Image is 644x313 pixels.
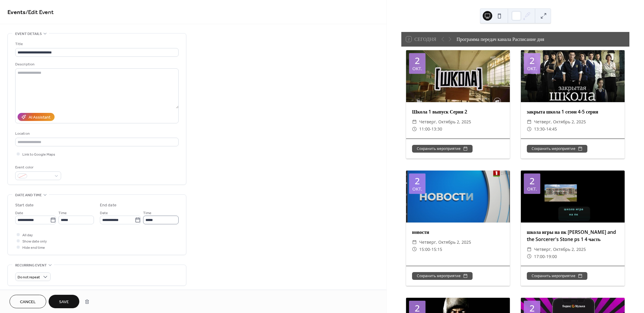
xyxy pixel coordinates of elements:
[49,295,79,308] button: Save
[22,151,55,158] span: Link to Google Maps
[415,56,420,65] div: 2
[521,228,625,243] div: школа игры на пк [PERSON_NAME] and the Sorcerer's Stone ps 1 4 часть
[530,177,535,185] div: 2
[456,36,544,43] div: Программа передач канала Расписание дня
[59,299,69,305] span: Save
[419,125,430,133] span: 11:00
[58,210,67,216] span: Time
[545,253,546,260] span: -
[419,246,430,253] span: 15:00
[22,238,47,245] span: Show date only
[18,274,40,281] span: Do not repeat
[18,113,55,121] button: AI Assistant
[419,118,471,125] span: четверг, октябрь 2, 2025
[546,253,557,260] span: 19:00
[412,187,422,191] div: окт.
[431,246,442,253] span: 15:15
[527,187,537,191] div: окт.
[20,299,36,305] span: Cancel
[412,118,417,125] div: ​
[15,61,177,67] div: Description
[15,192,42,198] span: Date and time
[22,245,45,251] span: Hide end time
[431,125,442,133] span: 13:30
[419,239,471,246] span: четверг, октябрь 2, 2025
[415,304,420,313] div: 2
[15,164,60,171] div: Event color
[412,125,417,133] div: ​
[527,145,587,153] button: Сохранить мероприятие
[15,131,177,137] div: Location
[412,145,473,153] button: Сохранить мероприятие
[545,125,546,133] span: -
[26,7,54,18] span: / Edit Event
[415,177,420,185] div: 2
[15,31,42,37] span: Event details
[406,108,510,115] div: Школа 1 выпуск Серия 2
[527,118,532,125] div: ​
[530,304,535,313] div: 2
[534,253,545,260] span: 17:00
[430,246,431,253] span: -
[7,7,26,18] a: Events
[412,239,417,246] div: ​
[412,66,422,71] div: окт.
[15,210,23,216] span: Date
[15,202,34,208] div: Start date
[430,125,431,133] span: -
[534,246,586,253] span: четверг, октябрь 2, 2025
[15,262,47,268] span: Recurring event
[412,272,473,280] button: Сохранить мероприятие
[29,114,50,121] div: AI Assistant
[10,295,46,308] button: Cancel
[546,125,557,133] span: 14:45
[15,41,177,47] div: Title
[527,253,532,260] div: ​
[143,210,151,216] span: Time
[406,228,510,236] div: новости
[527,272,587,280] button: Сохранить мероприятие
[521,108,625,115] div: закрыта школа 1 сезон 4-5 серия
[534,125,545,133] span: 13:30
[412,246,417,253] div: ​
[527,66,537,71] div: окт.
[527,246,532,253] div: ​
[527,125,532,133] div: ​
[100,202,117,208] div: End date
[530,56,535,65] div: 2
[534,118,586,125] span: четверг, октябрь 2, 2025
[100,210,108,216] span: Date
[22,232,33,238] span: All day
